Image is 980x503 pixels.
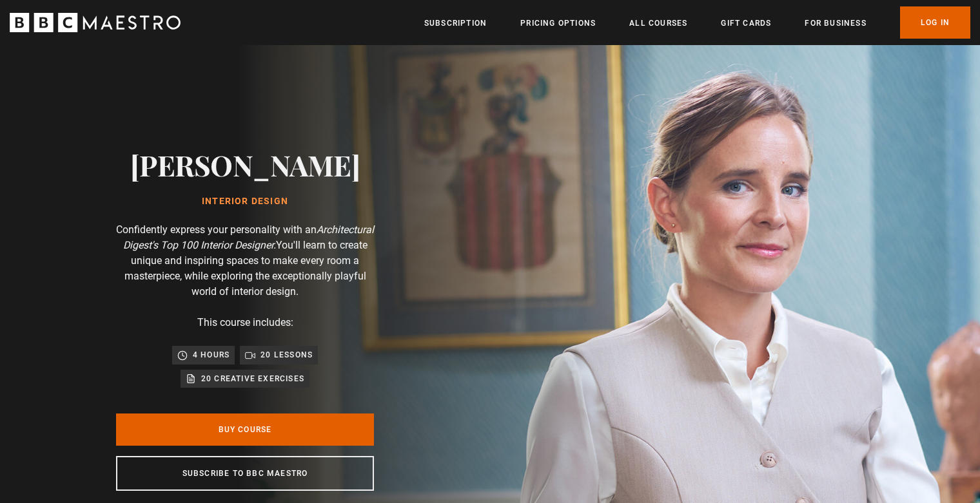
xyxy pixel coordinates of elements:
a: For business [805,17,866,30]
a: Buy Course [116,413,374,446]
p: 20 creative exercises [201,372,304,385]
a: Gift Cards [721,17,771,30]
a: All Courses [629,17,687,30]
p: 20 lessons [260,348,313,361]
h2: [PERSON_NAME] [130,148,360,181]
p: 4 hours [193,348,230,361]
a: Log In [900,6,970,39]
p: Confidently express your personality with an You'll learn to create unique and inspiring spaces t... [116,222,374,299]
svg: BBC Maestro [10,13,181,32]
h1: Interior Design [130,196,360,207]
a: Pricing Options [520,17,596,30]
p: This course includes: [197,315,293,330]
nav: Primary [424,6,970,39]
a: Subscription [424,17,487,30]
